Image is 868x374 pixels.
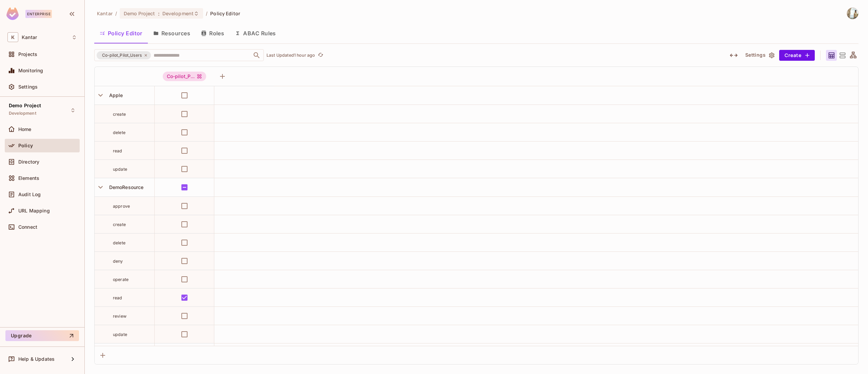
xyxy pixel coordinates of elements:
[113,295,122,300] span: read
[94,25,148,42] button: Policy Editor
[98,52,146,59] span: Co-pilot_Pilot_Users
[316,51,324,59] button: refresh
[22,35,37,40] span: Workspace: Kantar
[5,330,79,341] button: Upgrade
[18,175,39,181] span: Elements
[9,103,41,108] span: Demo Project
[743,50,776,61] button: Settings
[206,10,208,17] li: /
[97,51,151,59] div: Co-pilot_Pilot_Users
[18,127,32,132] span: Home
[113,130,125,135] span: delete
[162,10,194,17] span: Development
[267,53,315,58] p: Last Updated 1 hour ago
[18,192,41,197] span: Audit Log
[210,10,240,17] span: Policy Editor
[25,10,52,18] div: Enterprise
[158,11,160,16] span: :
[230,25,281,42] button: ABAC Rules
[196,25,230,42] button: Roles
[6,7,19,20] img: SReyMgAAAABJRU5ErkJggg==
[779,50,815,61] button: Create
[113,112,126,117] span: create
[163,72,206,81] span: Co-pilot_Pilot_Users
[113,148,122,153] span: read
[18,159,39,165] span: Directory
[18,208,50,213] span: URL Mapping
[113,314,126,319] span: review
[124,10,155,17] span: Demo Project
[148,25,196,42] button: Resources
[18,224,37,230] span: Connect
[7,32,18,42] span: K
[113,259,123,264] span: deny
[847,8,858,19] img: Spoorthy D Gopalagowda
[18,356,55,362] span: Help & Updates
[315,51,324,59] span: Click to refresh data
[115,10,117,17] li: /
[113,240,125,245] span: delete
[106,92,123,98] span: Apple
[113,332,127,337] span: update
[113,222,126,227] span: create
[18,143,33,148] span: Policy
[113,204,130,209] span: approve
[18,68,43,73] span: Monitoring
[9,111,36,116] span: Development
[163,72,206,81] div: Co-pilot_P...
[113,277,129,282] span: operate
[252,51,261,60] button: Open
[106,184,144,190] span: DemoResource
[18,84,38,90] span: Settings
[318,52,323,59] span: refresh
[97,10,113,17] span: the active workspace
[113,167,127,172] span: update
[18,52,37,57] span: Projects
